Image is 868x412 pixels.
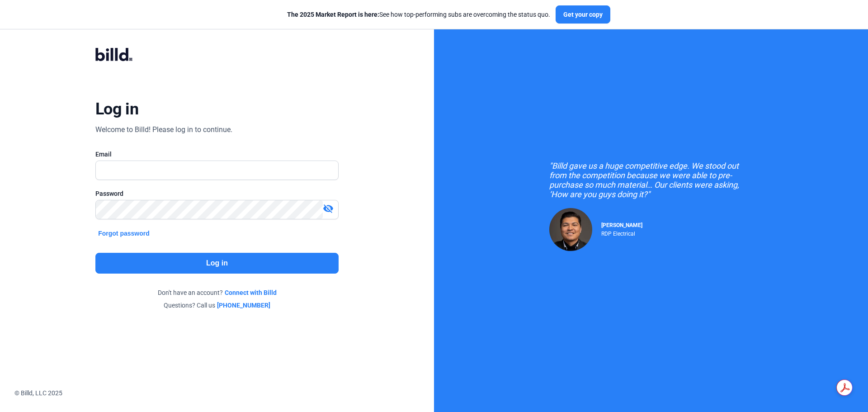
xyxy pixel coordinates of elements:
button: Forgot password [95,228,152,238]
div: Questions? Call us [95,301,339,310]
div: Email [95,150,339,159]
span: The 2025 Market Report is here: [287,11,379,18]
img: Raul Pacheco [549,208,592,251]
div: Don't have an account? [95,288,339,297]
a: [PHONE_NUMBER] [217,301,270,310]
div: Welcome to Billd! Please log in to continue. [95,124,232,135]
a: Connect with Billd [225,288,277,297]
button: Get your copy [556,5,610,24]
div: See how top-performing subs are overcoming the status quo. [287,10,550,19]
div: Password [95,189,339,198]
div: RDP Electrical [601,228,642,237]
button: Log in [95,253,339,274]
div: Log in [95,99,138,119]
div: "Billd gave us a huge competitive edge. We stood out from the competition because we were able to... [549,161,753,199]
span: [PERSON_NAME] [601,222,642,228]
mat-icon: visibility_off [323,203,334,214]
